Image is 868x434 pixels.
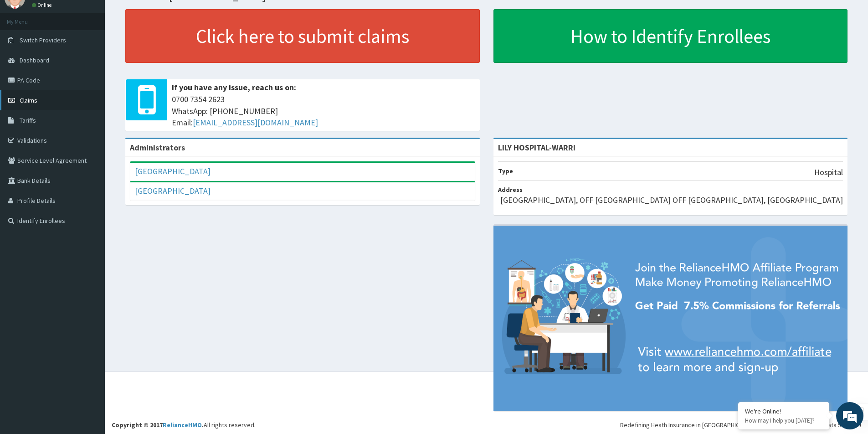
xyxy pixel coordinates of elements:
div: Minimize live chat window [149,5,171,26]
a: RelianceHMO [163,421,202,429]
a: [GEOGRAPHIC_DATA] [135,166,211,176]
b: If you have any issue, reach us on: [172,82,296,93]
a: How to Identify Enrollees [493,9,848,63]
a: [EMAIL_ADDRESS][DOMAIN_NAME] [193,117,318,128]
span: Tariffs [20,116,36,124]
strong: Copyright © 2017 . [112,421,204,429]
p: How may I help you today? [745,417,822,424]
a: Click here to submit claims [125,9,480,63]
span: Claims [20,96,37,104]
p: Hospital [814,166,843,178]
textarea: Type your message and hit 'Enter' [5,249,174,281]
span: Switch Providers [20,36,66,44]
strong: LILY HOSPITAL-WARRI [498,142,575,153]
a: [GEOGRAPHIC_DATA] [135,186,211,196]
div: Chat with us now [47,51,153,63]
a: Online [32,2,54,8]
b: Type [498,167,513,175]
div: Redefining Heath Insurance in [GEOGRAPHIC_DATA] using Telemedicine and Data Science! [620,420,861,429]
b: Address [498,186,523,194]
p: [GEOGRAPHIC_DATA], OFF [GEOGRAPHIC_DATA] OFF [GEOGRAPHIC_DATA], [GEOGRAPHIC_DATA] [500,194,843,206]
b: Administrators [130,142,185,153]
span: 0700 7354 2623 WhatsApp: [PHONE_NUMBER] Email: [172,93,475,129]
span: Dashboard [20,56,49,64]
img: d_794563401_company_1708531726252_794563401 [17,46,37,68]
span: We're online! [53,115,126,207]
img: provider-team-banner.png [493,226,848,411]
div: We're Online! [745,407,822,415]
